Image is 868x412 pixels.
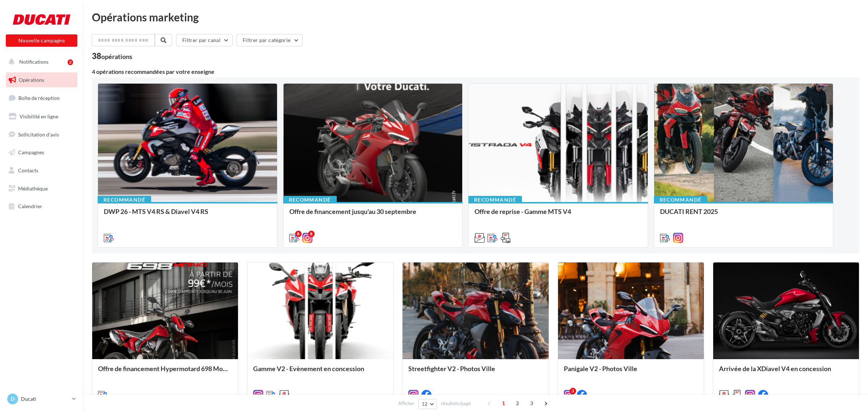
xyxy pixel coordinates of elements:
button: Notifications 2 [4,54,76,70]
a: Opérations [4,72,79,88]
a: D Ducati [6,392,77,406]
span: Visibilité en ligne [20,113,58,119]
div: Opérations marketing [92,12,859,22]
div: Recommandé [468,196,522,204]
button: Nouvelle campagne [6,34,77,47]
span: Notifications [19,59,48,65]
div: 3 [570,388,576,394]
div: 4 opérations recommandées par votre enseigne [92,69,859,75]
span: Calendrier [18,203,42,209]
div: Gamme V2 - Evènement en concession [253,365,387,379]
div: Recommandé [654,196,707,204]
div: 2 [68,59,73,65]
div: Streetfighter V2 - Photos Ville [408,365,542,379]
span: Contacts [18,167,38,173]
p: Ducati [21,395,69,403]
div: Offre de reprise - Gamme MTS V4 [475,208,642,222]
span: Médiathèque [18,185,48,192]
div: DWP 26 - MTS V4 RS & Diavel V4 RS [104,208,271,222]
span: 3 [526,398,537,409]
button: Filtrer par catégorie [237,34,302,46]
span: 12 [422,401,428,407]
div: DUCATI RENT 2025 [660,208,827,222]
div: Arrivée de la XDiavel V4 en concession [719,365,853,379]
span: Sollicitation d'avis [18,131,59,137]
span: 1 [498,398,509,409]
div: 38 [92,52,132,60]
a: Médiathèque [4,181,79,196]
div: Panigale V2 - Photos Ville [564,365,698,379]
span: 2 [512,398,523,409]
div: 8 [308,231,315,237]
div: 8 [295,231,302,237]
div: Recommandé [98,196,151,204]
a: Boîte de réception [4,90,79,106]
div: Offre de financement Hypermotard 698 Mono [98,365,232,379]
a: Visibilité en ligne [4,109,79,124]
a: Campagnes [4,145,79,160]
span: Afficher [398,400,414,407]
span: Campagnes [18,149,44,155]
div: opérations [101,53,132,60]
span: D [11,395,14,403]
div: Recommandé [283,196,337,204]
a: Contacts [4,163,79,178]
button: 12 [418,399,437,409]
div: Offre de financement jusqu'au 30 septembre [289,208,457,222]
a: Sollicitation d'avis [4,127,79,142]
span: Opérations [19,77,44,83]
span: Boîte de réception [18,95,60,101]
span: résultats/page [441,400,471,407]
a: Calendrier [4,199,79,214]
button: Filtrer par canal [176,34,233,46]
